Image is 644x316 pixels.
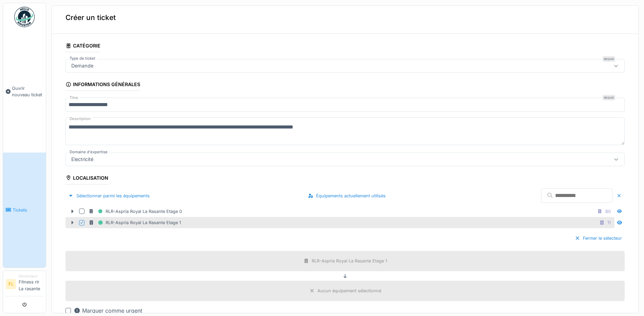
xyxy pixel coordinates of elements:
div: RLR-Aspria Royal La Rasante Etage 0 [89,207,182,216]
div: Équipements actuellement utilisés [305,191,388,200]
div: Sélectionner parmi les équipements [66,191,152,200]
div: 11 [607,219,611,226]
a: Ouvrir nouveau ticket [3,31,46,153]
div: Catégorie [66,41,100,52]
div: Fermer le sélecteur [572,234,625,243]
div: Demande [69,62,96,70]
div: Requis [603,95,615,100]
li: Fitness rlr La rasante [19,274,43,295]
a: FL DemandeurFitness rlr La rasante [6,274,43,296]
div: Aucun équipement sélectionné [317,288,381,294]
li: FL [6,279,16,289]
span: Tickets [13,207,43,213]
div: 80 [605,208,611,215]
a: Tickets [3,153,46,268]
div: Informations générales [66,79,140,91]
div: Electricité [69,156,96,163]
span: Ouvrir nouveau ticket [12,85,43,98]
div: Demandeur [19,274,43,279]
div: Requis [603,56,615,62]
label: Description [68,115,92,123]
div: RLR-Aspria Royal La Rasante Etage 1 [312,258,387,264]
label: Titre [68,95,79,101]
label: Domaine d'expertise [68,149,109,155]
div: Marquer comme urgent [74,307,142,315]
div: RLR-Aspria Royal La Rasante Etage 1 [89,218,181,227]
div: Localisation [66,173,108,184]
div: Créer un ticket [52,1,638,34]
img: Badge_color-CXgf-gQk.svg [14,7,35,27]
label: Type de ticket [68,56,97,61]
